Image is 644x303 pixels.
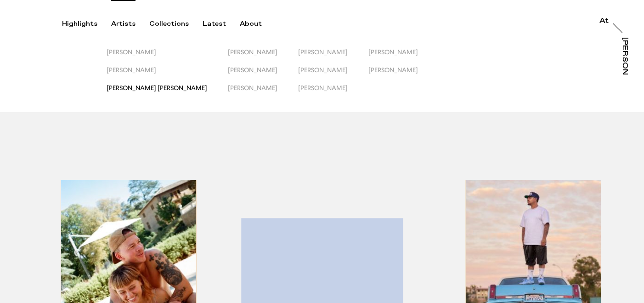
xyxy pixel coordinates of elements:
[240,20,276,28] button: About
[107,48,228,66] button: [PERSON_NAME]
[62,20,111,28] button: Highlights
[107,84,207,91] span: [PERSON_NAME] [PERSON_NAME]
[368,66,418,74] span: [PERSON_NAME]
[298,48,368,66] button: [PERSON_NAME]
[203,20,240,28] button: Latest
[298,48,348,56] span: [PERSON_NAME]
[228,48,277,56] span: [PERSON_NAME]
[228,84,277,91] span: [PERSON_NAME]
[368,48,418,56] span: [PERSON_NAME]
[621,37,628,108] div: [PERSON_NAME]
[298,66,348,74] span: [PERSON_NAME]
[228,66,277,74] span: [PERSON_NAME]
[298,84,368,102] button: [PERSON_NAME]
[599,17,609,27] a: At
[368,66,439,84] button: [PERSON_NAME]
[149,20,203,28] button: Collections
[149,20,189,28] div: Collections
[228,66,298,84] button: [PERSON_NAME]
[107,66,228,84] button: [PERSON_NAME]
[107,48,156,56] span: [PERSON_NAME]
[203,20,226,28] div: Latest
[228,48,298,66] button: [PERSON_NAME]
[619,37,628,75] a: [PERSON_NAME]
[62,20,97,28] div: Highlights
[298,84,348,91] span: [PERSON_NAME]
[111,20,149,28] button: Artists
[107,84,228,102] button: [PERSON_NAME] [PERSON_NAME]
[368,48,439,66] button: [PERSON_NAME]
[228,84,298,102] button: [PERSON_NAME]
[240,20,262,28] div: About
[107,66,156,74] span: [PERSON_NAME]
[111,20,136,28] div: Artists
[298,66,368,84] button: [PERSON_NAME]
